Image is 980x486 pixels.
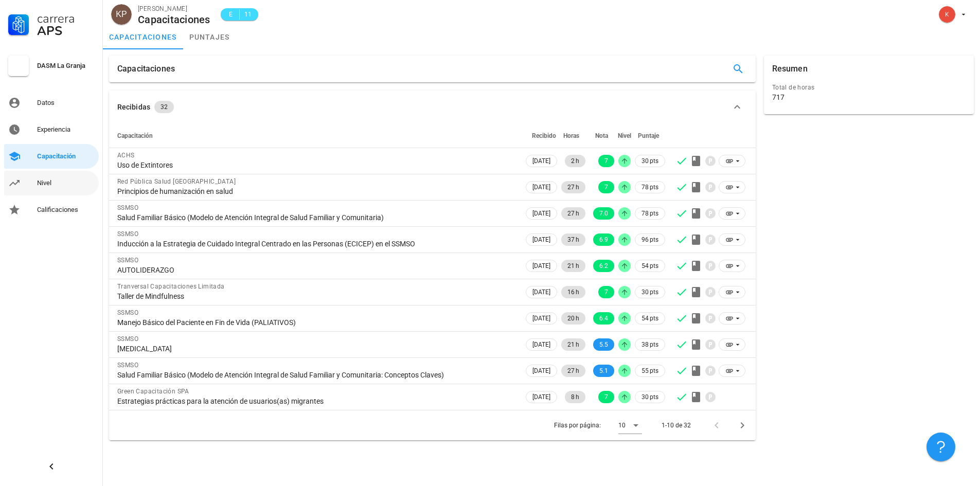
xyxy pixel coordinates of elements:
div: Inducción a la Estrategia de Cuidado Integral Centrado en las Personas (ECICEP) en el SSMSO [117,239,515,248]
div: Carrera [37,12,95,25]
span: 6.9 [599,233,608,246]
div: Principios de humanización en salud [117,187,515,196]
div: avatar [111,4,132,25]
span: 7 [604,181,608,193]
div: Capacitaciones [117,56,175,82]
div: Uso de Extintores [117,160,515,170]
button: Página siguiente [733,416,752,435]
span: 78 pts [642,208,658,219]
a: capacitaciones [103,25,183,49]
div: AUTOLIDERAZGO [117,265,515,275]
div: DASM La Granja [37,62,95,70]
span: Capacitación [117,132,153,139]
div: Datos [37,99,95,107]
span: 27 h [567,181,579,193]
div: Taller de Mindfulness [117,292,515,301]
div: Nivel [37,179,95,187]
span: 78 pts [642,182,658,192]
span: Puntaje [638,132,659,139]
a: Datos [4,91,99,115]
div: Resumen [772,56,808,82]
button: Recibidas 32 [109,91,756,123]
span: 30 pts [642,392,658,402]
span: SSMSO [117,309,138,316]
span: SSMSO [117,335,138,343]
div: Manejo Básico del Paciente en Fin de Vida (PALIATIVOS) [117,318,515,327]
a: Capacitación [4,144,99,169]
span: Horas [563,132,579,139]
span: 16 h [567,286,579,298]
div: Salud Familiar Básico (Modelo de Atención Integral de Salud Familiar y Comunitaria: Conceptos Cla... [117,370,515,380]
div: Capacitaciones [138,14,210,25]
span: [DATE] [532,313,550,324]
span: Recibido [532,132,556,139]
span: [DATE] [532,365,550,376]
div: Estrategias prácticas para la atención de usuarios(as) migrantes [117,397,515,406]
div: 1-10 de 32 [662,421,691,430]
span: 6.2 [599,260,608,272]
div: Salud Familiar Básico (Modelo de Atención Integral de Salud Familiar y Comunitaria) [117,213,515,222]
a: puntajes [183,25,236,49]
span: 54 pts [642,261,658,271]
th: Horas [559,123,587,148]
span: [DATE] [532,391,550,403]
span: 5.5 [599,338,608,351]
span: SSMSO [117,230,138,238]
span: KP [116,4,127,25]
th: Puntaje [633,123,667,148]
a: Nivel [4,171,99,195]
div: 717 [772,93,785,102]
div: 10Filas por página: [618,417,642,434]
th: Nota [587,123,616,148]
span: 7 [604,155,608,167]
span: Nota [595,132,608,139]
span: 21 h [567,338,579,351]
div: avatar [939,6,955,23]
div: APS [37,25,95,37]
span: 20 h [567,312,579,325]
div: Total de horas [772,82,966,93]
span: [DATE] [532,234,550,245]
span: 32 [161,101,168,113]
span: 7 [604,286,608,298]
span: [DATE] [532,182,550,193]
span: Tranversal Capacitaciones Limitada [117,283,225,290]
span: 8 h [571,391,579,403]
span: 54 pts [642,313,658,323]
span: 30 pts [642,156,658,166]
span: 30 pts [642,287,658,297]
span: 21 h [567,260,579,272]
span: 38 pts [642,339,658,350]
div: 10 [618,421,626,430]
span: [DATE] [532,155,550,167]
div: Capacitación [37,152,95,160]
div: Calificaciones [37,206,95,214]
span: [DATE] [532,339,550,350]
span: [DATE] [532,208,550,219]
span: 55 pts [642,366,658,376]
span: 11 [244,9,252,20]
span: [DATE] [532,260,550,272]
span: 2 h [571,155,579,167]
span: 27 h [567,365,579,377]
span: Green Capacitación SPA [117,388,189,395]
div: Experiencia [37,125,95,134]
span: SSMSO [117,257,138,264]
span: ACHS [117,152,135,159]
span: Red Pública Salud [GEOGRAPHIC_DATA] [117,178,236,185]
div: Filas por página: [554,410,642,440]
span: 27 h [567,207,579,220]
a: Experiencia [4,117,99,142]
span: 7.0 [599,207,608,220]
th: Capacitación [109,123,524,148]
span: SSMSO [117,204,138,211]
span: 6.4 [599,312,608,325]
span: 96 pts [642,235,658,245]
span: 5.1 [599,365,608,377]
span: [DATE] [532,286,550,298]
div: [MEDICAL_DATA] [117,344,515,353]
a: Calificaciones [4,197,99,222]
span: E [227,9,235,20]
th: Recibido [524,123,559,148]
span: Nivel [618,132,631,139]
